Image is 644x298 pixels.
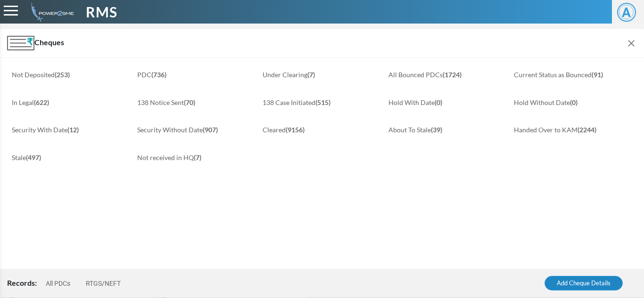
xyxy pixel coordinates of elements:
[151,71,166,79] b: (736)
[137,70,256,80] a: PDC
[34,98,49,106] b: (622)
[203,126,218,134] b: (907)
[514,125,632,135] a: Handed Over to KAM
[184,98,195,106] b: (70)
[435,98,442,106] b: (0)
[545,276,623,291] a: Add Cheque Details
[86,280,121,287] a: RTGS/NEFT
[12,125,130,135] a: Security With Date
[12,153,130,162] a: Stale
[514,97,632,107] a: Hold Without Date
[55,71,70,79] b: (253)
[137,125,256,135] a: Security Without Date
[514,70,632,80] a: Current Status as Bounced
[315,98,330,106] b: (515)
[431,126,442,134] b: (39)
[592,71,603,79] b: (91)
[388,125,507,135] a: About To Stale
[388,70,507,80] a: All Bounced PDCs
[137,97,256,107] a: 138 Notice Sent
[7,278,37,287] span: Records:
[626,38,637,49] img: Module
[27,2,74,22] img: admin
[286,126,305,134] b: (9156)
[570,98,578,106] b: (0)
[307,71,315,79] b: (7)
[46,280,70,287] a: All PDCs
[7,36,34,50] img: Module
[26,153,41,161] b: (497)
[67,126,79,134] b: (12)
[617,3,636,22] span: A
[7,36,64,50] span: Cheques
[12,97,130,107] a: In Legal
[263,97,381,107] a: 138 Case Initiated
[263,70,381,80] a: Under Clearing
[137,153,256,162] a: Not received in HQ
[86,1,117,23] span: RMS
[194,153,201,161] b: (7)
[263,125,381,135] a: Cleared
[578,126,596,134] b: (2244)
[388,97,507,107] a: Hold With Date
[12,70,130,80] a: Not Deposited
[443,71,462,79] b: (1724)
